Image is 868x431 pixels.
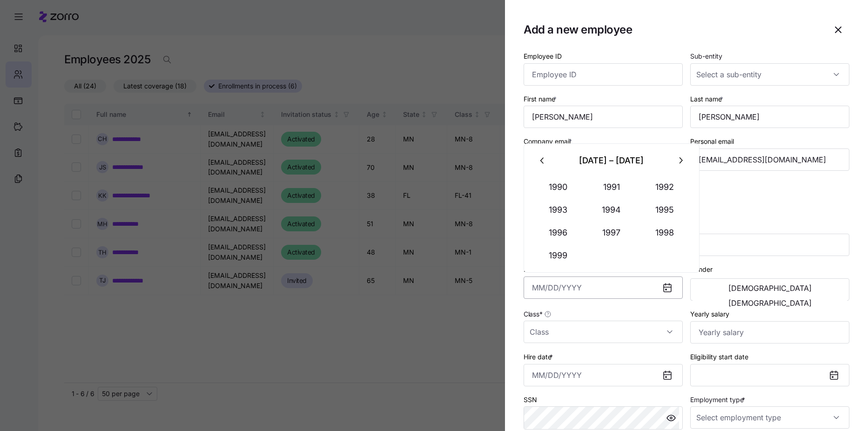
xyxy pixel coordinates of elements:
label: First name [524,94,558,104]
input: Yearly salary [690,321,849,343]
span: [DEMOGRAPHIC_DATA] [728,299,812,307]
span: [DEMOGRAPHIC_DATA] [728,284,812,292]
input: Last name [690,106,849,128]
input: Employee ID [524,63,683,86]
button: 1992 [639,176,692,198]
input: Personal email [690,148,849,171]
input: MM/DD/YYYY [524,276,683,299]
label: Yearly salary [690,309,729,319]
label: Gender [690,264,713,275]
button: 1991 [585,176,638,198]
label: Sub-entity [690,51,722,61]
input: Select employment type [690,406,849,429]
button: 1996 [532,222,585,244]
input: First name [524,106,683,128]
input: Select a sub-entity [690,63,849,86]
button: 1994 [585,199,638,221]
button: 1995 [639,199,692,221]
input: MM/DD/YYYY [524,364,683,386]
button: 1993 [532,199,585,221]
button: 1997 [585,222,638,244]
label: Employment type [690,395,747,405]
button: 1990 [532,176,585,198]
label: SSN [524,395,537,405]
h1: Add a new employee [524,22,820,37]
label: Eligibility start date [690,352,748,362]
span: Class * [524,310,542,319]
label: Last name [690,94,725,104]
label: Hire date [524,352,555,362]
label: Employee ID [524,51,562,61]
input: Class [524,321,683,343]
button: 1998 [639,222,692,244]
div: [DATE] – [DATE] [554,149,669,172]
button: 1999 [532,244,585,267]
label: Company email [524,136,574,147]
label: Personal email [690,136,734,147]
